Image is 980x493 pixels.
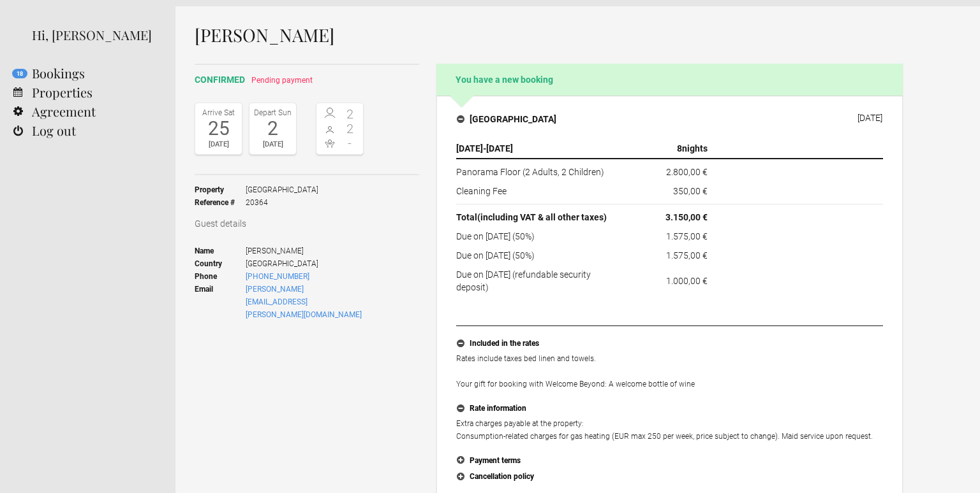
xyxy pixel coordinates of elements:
[12,69,27,78] flynt-notification-badge: 18
[456,143,483,154] span: [DATE]
[251,76,313,85] span: Pending payment
[456,227,627,246] td: Due on [DATE] (50%)
[198,119,239,138] div: 25
[32,25,156,45] div: Hi, [PERSON_NAME]
[456,139,627,159] th: -
[456,246,627,265] td: Due on [DATE] (50%)
[477,212,607,222] span: (including VAT & all other taxes)
[195,257,246,270] strong: Country
[246,257,364,270] span: [GEOGRAPHIC_DATA]
[436,64,903,96] h2: You have a new booking
[246,196,318,209] span: 20364
[195,196,246,209] strong: Reference #
[253,106,293,119] div: Depart Sun
[246,285,362,319] a: [PERSON_NAME][EMAIL_ADDRESS][PERSON_NAME][DOMAIN_NAME]
[666,276,708,286] flynt-currency: 1.000,00 €
[195,245,246,257] strong: Name
[340,108,360,120] span: 2
[195,217,419,230] h3: Guest details
[456,469,883,485] button: Cancellation policy
[456,159,627,182] td: Panorama Floor (2 Adults, 2 Children)
[246,183,318,196] span: [GEOGRAPHIC_DATA]
[457,113,556,125] h4: [GEOGRAPHIC_DATA]
[666,250,708,261] flynt-currency: 1.575,00 €
[246,272,309,281] a: [PHONE_NUMBER]
[195,25,903,45] h1: [PERSON_NAME]
[340,137,360,150] span: -
[198,138,239,151] div: [DATE]
[456,453,883,469] button: Payment terms
[447,106,893,132] button: [GEOGRAPHIC_DATA] [DATE]
[486,143,513,154] span: [DATE]
[666,231,708,241] flynt-currency: 1.575,00 €
[456,352,883,390] p: Rates include taxes bed linen and towels. Your gift for booking with Welcome Beyond: A welcome bo...
[456,265,627,294] td: Due on [DATE] (refundable security deposit)
[665,212,708,222] flynt-currency: 3.150,00 €
[253,119,293,138] div: 2
[666,167,708,177] flynt-currency: 2.800,00 €
[456,401,883,417] button: Rate information
[253,138,293,151] div: [DATE]
[677,143,682,154] span: 8
[456,204,627,227] th: Total
[246,245,364,257] span: [PERSON_NAME]
[673,186,708,196] flynt-currency: 350,00 €
[627,139,713,159] th: nights
[195,270,246,283] strong: Phone
[195,283,246,321] strong: Email
[857,113,882,123] div: [DATE]
[195,183,246,196] strong: Property
[198,106,239,119] div: Arrive Sat
[456,336,883,352] button: Included in the rates
[456,182,627,204] td: Cleaning Fee
[340,122,360,135] span: 2
[195,73,419,87] h2: confirmed
[456,417,883,443] p: Extra charges payable at the property: Consumption-related charges for gas heating (EUR max 250 p...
